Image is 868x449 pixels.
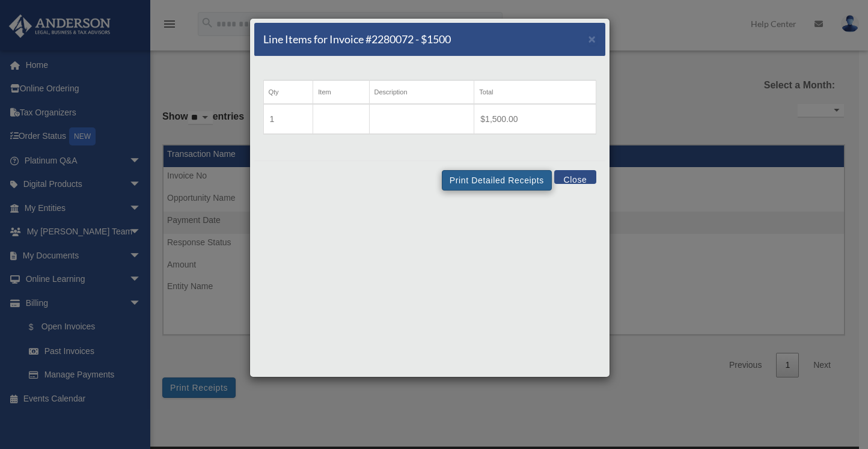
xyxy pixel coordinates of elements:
[263,104,313,134] td: 1
[442,170,552,191] button: Print Detailed Receipts
[263,32,451,47] h5: Line Items for Invoice #2280072 - $1500
[554,170,596,184] button: Close
[588,32,596,45] button: Close
[263,81,313,105] th: Qty
[313,81,369,105] th: Item
[369,81,474,105] th: Description
[474,104,596,134] td: $1,500.00
[474,81,596,105] th: Total
[588,32,596,46] span: ×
